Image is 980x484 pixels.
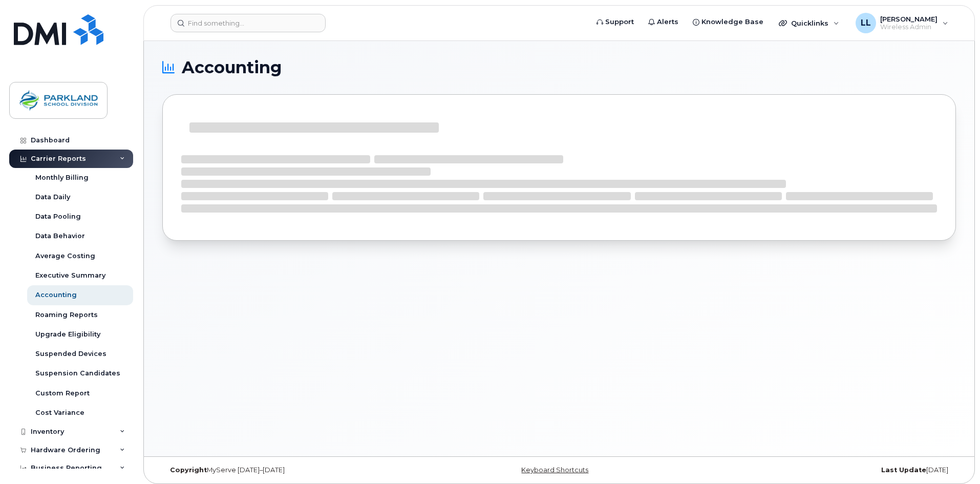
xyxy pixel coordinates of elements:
strong: Copyright [170,466,207,474]
span: Accounting [182,60,282,75]
div: MyServe [DATE]–[DATE] [162,466,427,474]
div: [DATE] [691,466,956,474]
strong: Last Update [881,466,926,474]
a: Keyboard Shortcuts [521,466,588,474]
